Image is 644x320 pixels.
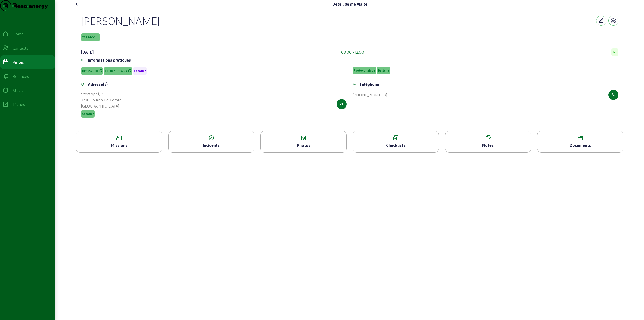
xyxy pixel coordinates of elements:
div: Détail de ma visite [332,1,367,7]
div: Checklists [353,142,439,148]
div: Informations pratiques [88,57,131,63]
span: Photovoltaique [354,69,375,72]
div: Relances [13,73,29,79]
div: Missions [76,142,162,148]
div: [GEOGRAPHIC_DATA] [81,103,122,109]
span: Batterie [378,69,389,72]
div: Adresse(s) [88,81,108,87]
span: 113294-1-1 [82,35,95,39]
div: [DATE] [81,49,94,55]
div: Téléphone [359,81,379,87]
span: ID Client: 113294 [105,69,127,73]
div: Home [13,31,24,37]
div: Photos [261,142,346,148]
span: Chantier [82,112,94,116]
div: 08:00 - 12:00 [341,49,364,55]
div: Notes [445,142,531,148]
span: ID: 1952080 [82,69,98,73]
div: Sterappel, 7 [81,91,122,97]
span: Fait [612,50,617,54]
div: Tâches [13,101,25,108]
div: Visites [13,59,24,65]
div: [PHONE_NUMBER] [353,92,387,98]
div: Documents [537,142,623,148]
div: Contacts [13,45,28,51]
div: 3798 Fouron-Le-Comte [81,97,122,103]
div: Stock [13,87,23,93]
span: Chantier [134,69,146,73]
div: Incidents [169,142,254,148]
div: [PERSON_NAME] [81,14,160,27]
